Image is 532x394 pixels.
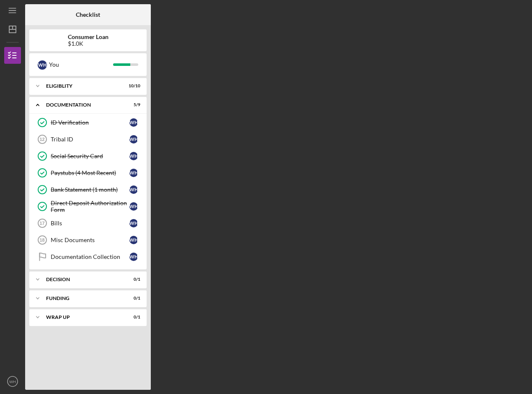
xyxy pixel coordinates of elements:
div: W H [129,185,138,194]
div: W H [129,219,138,227]
b: Consumer Loan [68,34,108,40]
div: Documentation [46,102,119,107]
div: Documentation Collection [51,253,129,260]
a: Social Security CardWH [34,148,142,164]
div: Tribal ID [51,136,129,143]
div: Bank Statement (1 month) [51,186,129,193]
div: ID Verification [51,119,129,126]
div: W H [129,253,138,261]
div: Funding [46,296,119,301]
a: Direct Deposit Authorization FormWH [34,198,142,215]
button: WH [4,373,21,390]
div: W H [129,202,138,211]
a: ID VerificationWH [34,114,142,131]
tspan: 18 [39,237,44,243]
div: W H [129,152,138,160]
div: 5 / 9 [125,102,140,107]
div: Misc Documents [51,237,129,243]
div: $1.0K [68,40,108,47]
a: Documentation CollectionWH [34,248,142,265]
div: You [49,57,113,72]
a: 17BillsWH [34,215,142,232]
div: W H [129,135,138,144]
text: WH [9,379,16,384]
div: Bills [51,220,129,227]
div: 0 / 1 [125,277,140,282]
div: Direct Deposit Authorization Form [51,200,129,213]
a: 12Tribal IDWH [34,131,142,148]
div: W H [129,118,138,127]
div: Wrap up [46,315,119,320]
a: Bank Statement (1 month)WH [34,181,142,198]
tspan: 17 [39,221,44,226]
a: Paystubs (4 Most Recent)WH [34,164,142,181]
div: Social Security Card [51,153,129,159]
div: 0 / 1 [125,296,140,301]
div: Paystubs (4 Most Recent) [51,170,129,176]
div: W H [129,236,138,244]
a: 18Misc DocumentsWH [34,232,142,248]
div: W H [38,60,47,70]
tspan: 12 [39,137,44,142]
div: Decision [46,277,119,282]
div: 10 / 10 [125,83,140,89]
div: W H [129,169,138,177]
div: Eligiblity [46,83,119,89]
b: Checklist [76,11,100,18]
div: 0 / 1 [125,315,140,320]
